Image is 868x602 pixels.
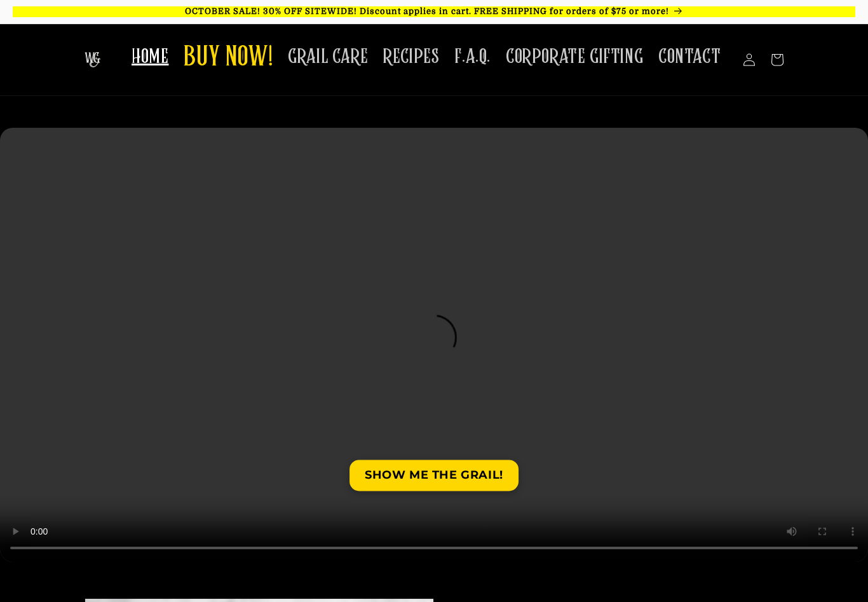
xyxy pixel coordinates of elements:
[13,6,855,17] p: OCTOBER SALE! 30% OFF SITEWIDE! Discount applies in cart. FREE SHIPPING for orders of $75 or more!
[498,37,651,77] a: CORPORATE GIFTING
[124,37,176,77] a: HOME
[132,44,168,69] span: HOME
[176,33,280,83] a: BUY NOW!
[383,44,439,69] span: RECIPES
[288,44,368,69] span: GRAIL CARE
[447,37,498,77] a: F.A.Q.
[349,460,519,491] a: SHOW ME THE GRAIL!
[184,41,273,76] span: BUY NOW!
[280,37,376,77] a: GRAIL CARE
[506,44,643,69] span: CORPORATE GIFTING
[651,37,728,77] a: CONTACT
[376,37,447,77] a: RECIPES
[85,52,100,67] img: The Whiskey Grail
[658,44,721,69] span: CONTACT
[454,44,491,69] span: F.A.Q.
